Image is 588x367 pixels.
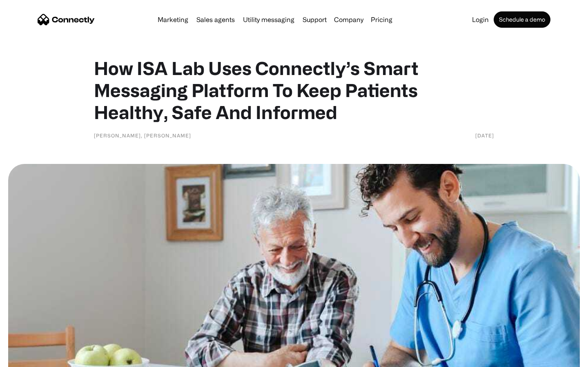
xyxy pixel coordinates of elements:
[494,11,550,28] a: Schedule a demo
[475,131,494,139] div: [DATE]
[193,16,238,23] a: Sales agents
[94,57,494,123] h1: How ISA Lab Uses Connectly’s Smart Messaging Platform To Keep Patients Healthy, Safe And Informed
[240,16,298,23] a: Utility messaging
[94,131,191,139] div: [PERSON_NAME], [PERSON_NAME]
[334,14,363,25] div: Company
[154,16,192,23] a: Marketing
[299,16,330,23] a: Support
[367,16,396,23] a: Pricing
[469,16,492,23] a: Login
